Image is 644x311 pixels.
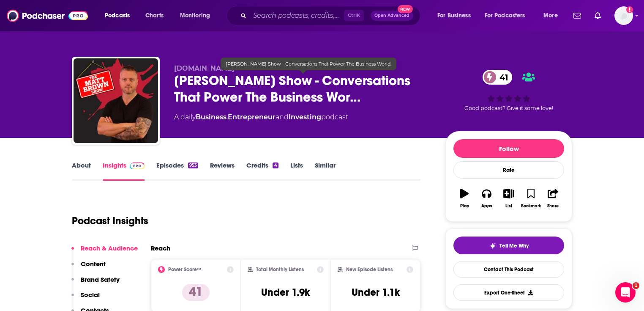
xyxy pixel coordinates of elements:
span: New [398,5,413,13]
div: Play [460,204,469,209]
span: , [226,113,228,121]
span: and [276,113,289,121]
span: Charts [145,10,164,22]
a: Investing [289,113,321,121]
h3: Under 1.9k [261,286,310,299]
img: Podchaser Pro [130,162,145,169]
div: Bookmark [521,204,541,209]
a: Entrepreneur [228,113,276,121]
button: open menu [538,9,568,22]
button: Play [453,183,475,214]
svg: Add a profile image [626,6,633,13]
a: Contact This Podcast [453,261,564,278]
a: Credits4 [246,161,278,181]
button: tell me why sparkleTell Me Why [453,237,564,254]
div: List [505,204,512,209]
a: InsightsPodchaser Pro [103,161,145,181]
h2: Reach [151,244,170,252]
div: Share [547,204,559,209]
span: [DOMAIN_NAME] [174,64,235,72]
span: Ctrl K [344,10,364,21]
button: Apps [475,183,497,214]
a: Episodes953 [156,161,198,181]
button: Show profile menu [614,6,633,25]
a: About [72,161,91,181]
span: Monitoring [180,10,210,22]
div: Rate [453,161,564,179]
span: Logged in as rpearson [614,6,633,25]
span: Tell Me Why [499,242,529,249]
button: Social [71,291,100,306]
h2: Power Score™ [168,267,201,272]
iframe: Intercom live chat [615,282,636,303]
span: 41 [491,70,513,85]
a: Show notifications dropdown [591,8,604,23]
a: Charts [140,9,169,22]
button: open menu [479,9,538,22]
span: 1 [633,282,639,289]
button: Reach & Audience [71,244,138,260]
p: Content [81,260,106,268]
span: For Business [437,10,471,22]
h3: Under 1.1k [352,286,400,299]
span: Good podcast? Give it some love! [464,105,553,111]
a: Lists [290,161,303,181]
a: Show notifications dropdown [570,8,584,23]
a: Business [196,113,226,121]
button: Follow [453,139,564,158]
button: open menu [174,9,221,22]
img: tell me why sparkle [489,242,496,249]
button: open menu [431,9,481,22]
span: Open Advanced [374,14,409,18]
button: Share [542,183,564,214]
button: Open AdvancedNew [371,11,413,21]
p: Social [81,291,100,299]
div: 41Good podcast? Give it some love! [445,64,572,117]
span: For Podcasters [485,10,525,22]
img: Matt Brown Show - Conversations That Power The Business World. [74,58,158,143]
p: 41 [182,284,210,301]
div: A daily podcast [174,112,348,122]
div: 4 [273,162,278,168]
h1: Podcast Insights [72,215,148,227]
div: Apps [481,204,492,209]
input: Search podcasts, credits, & more... [250,9,344,22]
h2: New Episode Listens [346,267,393,272]
h2: Total Monthly Listens [256,267,304,272]
p: Reach & Audience [81,244,138,252]
button: Brand Safety [71,275,120,291]
span: Podcasts [105,10,130,22]
div: Search podcasts, credits, & more... [235,6,428,25]
button: Export One-Sheet [453,284,564,301]
a: Reviews [210,161,235,181]
img: User Profile [614,6,633,25]
button: List [498,183,520,214]
span: More [543,10,558,22]
p: Brand Safety [81,275,120,283]
button: open menu [99,9,141,22]
a: 41 [483,70,513,85]
a: Similar [315,161,336,181]
button: Content [71,260,106,275]
img: Podchaser - Follow, Share and Rate Podcasts [7,8,88,24]
div: [PERSON_NAME] Show - Conversations That Power The Business World. [221,58,396,70]
div: 953 [188,162,198,168]
button: Bookmark [520,183,542,214]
